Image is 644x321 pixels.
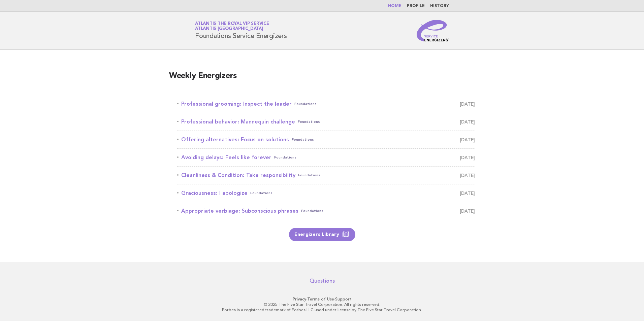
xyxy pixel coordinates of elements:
[177,153,475,162] a: Avoiding delays: Feels like foreverFoundations [DATE]
[430,4,449,8] a: History
[195,22,287,39] h1: Foundations Service Energizers
[417,20,449,41] img: Service Energizers
[116,296,528,302] p: · ·
[407,4,425,8] a: Profile
[460,153,475,162] span: [DATE]
[289,228,355,241] a: Energizers Library
[177,99,475,109] a: Professional grooming: Inspect the leaderFoundations [DATE]
[169,71,475,87] h2: Weekly Energizers
[177,135,475,144] a: Offering alternatives: Focus on solutionsFoundations [DATE]
[460,171,475,180] span: [DATE]
[250,188,272,198] span: Foundations
[195,27,263,31] span: Atlantis [GEOGRAPHIC_DATA]
[195,22,269,31] a: Atlantis the Royal VIP ServiceAtlantis [GEOGRAPHIC_DATA]
[460,206,475,216] span: [DATE]
[460,117,475,127] span: [DATE]
[460,135,475,144] span: [DATE]
[177,171,475,180] a: Cleanliness & Condition: Take responsibilityFoundations [DATE]
[116,307,528,313] p: Forbes is a registered trademark of Forbes LLC used under license by The Five Star Travel Corpora...
[292,135,314,144] span: Foundations
[301,206,323,216] span: Foundations
[335,297,352,301] a: Support
[177,188,475,198] a: Graciousness: I apologizeFoundations [DATE]
[293,297,306,301] a: Privacy
[460,188,475,198] span: [DATE]
[116,302,528,307] p: © 2025 The Five Star Travel Corporation. All rights reserved.
[298,171,320,180] span: Foundations
[307,297,334,301] a: Terms of Use
[298,117,320,127] span: Foundations
[460,99,475,109] span: [DATE]
[274,153,296,162] span: Foundations
[310,278,335,284] a: Questions
[294,99,317,109] span: Foundations
[177,206,475,216] a: Appropriate verbiage: Subconscious phrasesFoundations [DATE]
[177,117,475,127] a: Professional behavior: Mannequin challengeFoundations [DATE]
[388,4,401,8] a: Home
